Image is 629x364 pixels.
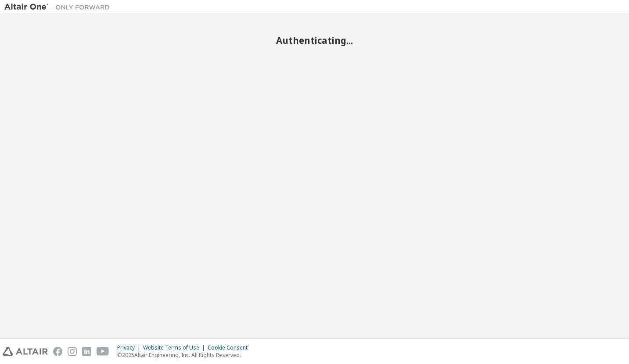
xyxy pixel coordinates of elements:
[53,347,62,356] img: facebook.svg
[3,347,48,356] img: altair_logo.svg
[82,347,91,356] img: linkedin.svg
[208,344,253,351] div: Cookie Consent
[117,351,253,359] p: © 2025 Altair Engineering, Inc. All Rights Reserved.
[97,347,109,356] img: youtube.svg
[117,344,143,351] div: Privacy
[143,344,208,351] div: Website Terms of Use
[4,35,625,46] h2: Authenticating...
[68,347,77,356] img: instagram.svg
[4,3,114,11] img: Altair One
